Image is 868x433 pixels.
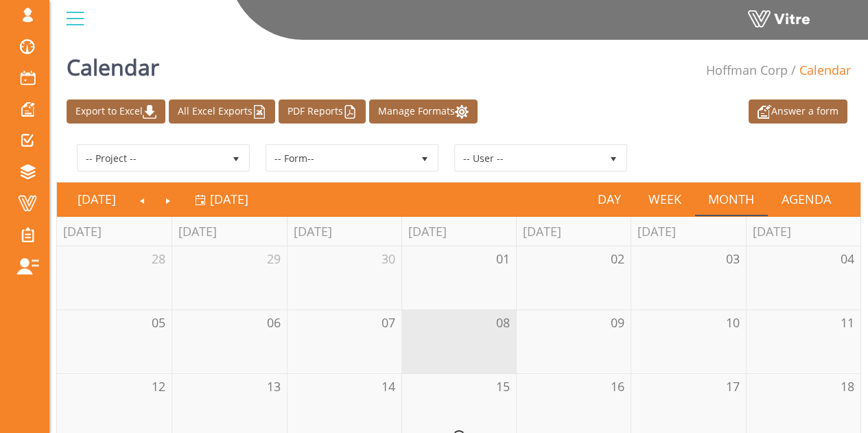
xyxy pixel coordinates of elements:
a: Answer a form [749,100,847,124]
h1: Calendar [67,34,159,93]
span: -- User -- [456,145,601,170]
img: appointment_white2.png [758,105,771,119]
span: -- Project -- [78,145,224,170]
a: Week [635,183,695,215]
img: cal_pdf.png [343,105,357,119]
span: -- Form-- [267,145,412,170]
a: Export to Excel [67,100,165,124]
th: [DATE] [287,217,401,246]
a: Next [155,183,181,215]
span: select [601,145,626,170]
a: Month [695,183,769,215]
img: cal_excel.png [253,105,266,119]
a: [DATE] [195,183,248,215]
li: Calendar [788,62,851,80]
a: All Excel Exports [169,100,275,124]
img: cal_download.png [143,105,156,119]
th: [DATE] [631,217,745,246]
a: Agenda [768,183,845,215]
th: [DATE] [57,217,172,246]
a: Day [584,183,635,215]
span: [DATE] [210,191,248,207]
span: select [412,145,437,170]
a: Previous [130,183,156,215]
a: PDF Reports [279,100,366,124]
img: cal_settings.png [455,105,469,119]
a: Manage Formats [369,100,478,124]
span: select [224,145,248,170]
a: Hoffman Corp [706,62,788,78]
th: [DATE] [746,217,860,246]
a: [DATE] [64,183,130,215]
th: [DATE] [172,217,286,246]
th: [DATE] [401,217,516,246]
th: [DATE] [516,217,631,246]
